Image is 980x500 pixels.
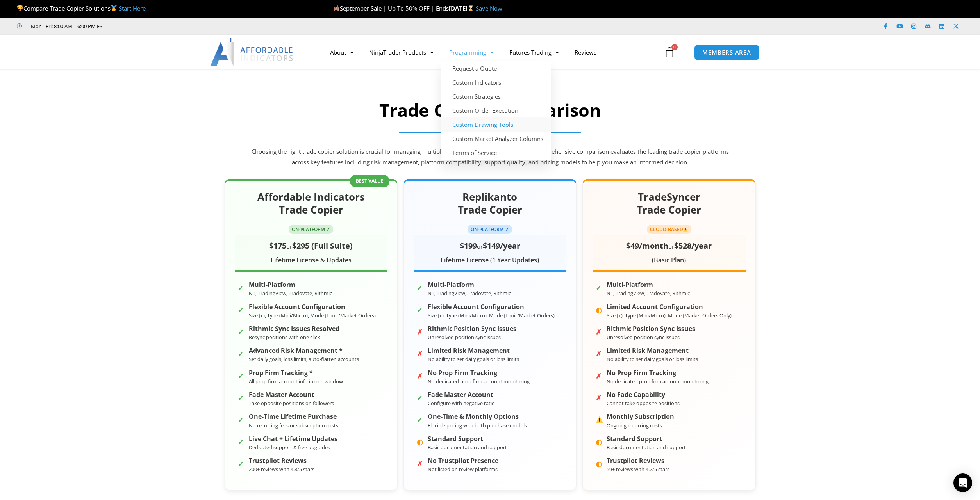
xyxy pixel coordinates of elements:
[116,22,233,30] iframe: Customer reviews powered by Trustpilot
[238,413,245,420] span: ✓
[417,370,424,377] span: ✗
[210,38,294,66] img: LogoAI | Affordable Indicators – NinjaTrader
[249,312,376,319] small: Size (x), Type (Mini/Micro), Mode (Limit/Market Orders)
[249,290,332,297] small: NT, TradingView, Tradovate, Rithmic
[417,391,424,399] span: ✓
[249,422,338,429] small: No recurring fees or subscription costs
[607,457,669,464] strong: Trustpilot Reviews
[607,369,709,377] strong: No Prop Firm Tracking
[249,378,343,385] small: All prop firm account info in one window
[292,240,353,251] span: $295 (Full Suite)
[441,61,551,160] ul: Programming
[249,356,359,363] small: Set daily goals, loss limits, auto-flatten accounts
[249,347,359,354] strong: Advanced Risk Management *
[428,413,527,420] strong: One-Time & Monthly Options
[953,473,972,492] div: Open Intercom Messenger
[483,240,520,251] span: $149/year
[607,444,686,451] small: Basic documentation and support
[428,290,511,297] small: NT, TradingView, Tradovate, Rithmic
[269,240,286,251] span: $175
[596,416,603,423] img: ⚠
[683,227,688,232] img: ⚠
[417,413,424,420] span: ✓
[694,44,759,60] a: MEMBERS AREA
[607,303,732,311] strong: Limited Account Configuration
[441,146,551,160] a: Terms of Service
[238,326,245,333] span: ✓
[249,391,334,399] strong: Fade Master Account
[502,43,567,61] a: Futures Trading
[607,422,662,429] small: Ongoing recurring costs
[671,44,678,50] span: 0
[428,457,498,464] strong: No Trustpilot Presence
[249,444,330,451] small: Dedicated support & free upgrades
[652,41,687,64] a: 0
[607,413,674,420] strong: Monthly Subscription
[238,436,245,443] span: ✓
[238,281,245,288] span: ✓
[607,334,680,341] small: Unresolved position sync issues
[441,75,551,89] a: Custom Indicators
[249,303,376,311] strong: Flexible Account Configuration
[238,347,245,354] span: ✓
[607,378,709,385] small: No dedicated prop firm account monitoring
[249,413,338,420] strong: One-Time Lifetime Purchase
[596,326,603,333] span: ✗
[250,146,730,168] p: Choosing the right trade copier solution is crucial for managing multiple trading accounts effici...
[428,378,530,385] small: No dedicated prop firm account monitoring
[607,290,690,297] small: NT, TradingView, Tradovate, Rithmic
[111,5,117,11] img: 🥇
[289,225,333,234] span: ON-PLATFORM ✓
[417,281,424,288] span: ✓
[238,304,245,311] span: ✓
[17,5,23,11] img: 🏆
[414,238,566,253] div: or
[441,117,551,132] a: Custom Drawing Tools
[249,457,314,464] strong: Trustpilot Reviews
[468,225,512,234] span: ON-PLATFORM ✓
[441,132,551,146] a: Custom Market Analyzer Columns
[596,304,603,311] span: ◐
[593,254,745,266] div: (Basic Plan)
[17,4,146,12] span: Compare Trade Copier Solutions
[417,304,424,311] span: ✓
[428,281,511,288] strong: Multi-Platform
[596,281,603,288] span: ✓
[607,281,690,288] strong: Multi-Platform
[596,347,603,354] span: ✗
[596,391,603,399] span: ✗
[428,369,530,377] strong: No Prop Firm Tracking
[428,356,519,363] small: No ability to set daily goals or loss limits
[249,325,339,333] strong: Rithmic Sync Issues Resolved
[441,89,551,103] a: Custom Strategies
[322,43,662,61] nav: Menu
[238,457,245,464] span: ✓
[607,400,680,407] small: Cannot take opposite positions
[449,4,476,12] strong: [DATE]
[417,347,424,354] span: ✗
[567,43,604,61] a: Reviews
[417,436,424,443] span: ◐
[596,370,603,377] span: ✗
[476,4,502,12] a: Save Now
[460,240,477,251] span: $199
[468,5,474,11] img: ⌛
[607,312,732,319] small: Size (x), Type (Mini/Micro), Mode (Market Orders Only)
[647,225,692,234] span: CLOUD-BASED
[607,356,698,363] small: No ability to set daily goals or loss limits
[596,436,603,443] span: ◐
[428,325,516,333] strong: Rithmic Position Sync Issues
[417,326,424,333] span: ✗
[249,369,343,377] strong: Prop Firm Tracking *
[607,347,698,354] strong: Limited Risk Management
[607,466,669,473] small: 59+ reviews with 4.2/5 stars
[593,190,745,217] h2: TradeSyncer Trade Copier
[428,400,495,407] small: Configure with negative ratio
[607,325,695,333] strong: Rithmic Position Sync Issues
[428,422,527,429] small: Flexible pricing with both purchase models
[702,50,751,55] span: MEMBERS AREA
[334,5,339,11] img: 🍂
[238,370,245,377] span: ✓
[249,466,314,473] small: 200+ reviews with 4.8/5 stars
[607,435,686,443] strong: Standard Support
